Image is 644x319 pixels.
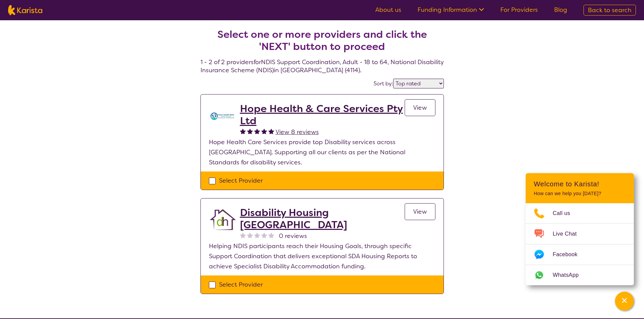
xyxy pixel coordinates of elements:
p: Hope Health Care Services provide top Disability services across [GEOGRAPHIC_DATA]. Supporting al... [209,137,435,167]
img: jqzdrgaox9qen2aah4wi.png [209,207,236,234]
a: Funding Information [418,6,484,14]
a: View [405,99,435,116]
span: Facebook [553,249,586,260]
span: View 8 reviews [276,128,319,136]
a: Blog [554,6,567,14]
a: For Providers [500,6,538,14]
label: Sort by: [374,80,393,87]
button: Channel Menu [615,292,634,311]
span: Live Chat [553,229,585,239]
a: Back to search [583,5,636,16]
span: Call us [553,208,578,218]
img: fullstar [268,128,274,134]
img: Karista logo [8,5,42,15]
span: Back to search [588,6,631,14]
ul: Choose channel [526,203,634,285]
div: Channel Menu [526,173,634,285]
img: fullstar [240,128,246,134]
a: Hope Health & Care Services Pty Ltd [240,103,405,127]
a: Web link opens in a new tab. [526,265,634,285]
img: nonereviewstar [261,232,267,238]
h2: Welcome to Karista! [534,180,626,188]
img: nonereviewstar [247,232,253,238]
a: View [405,203,435,220]
h2: Select one or more providers and click the 'NEXT' button to proceed [209,28,436,53]
img: ts6kn0scflc8jqbskg2q.jpg [209,103,236,130]
img: nonereviewstar [254,232,260,238]
a: Disability Housing [GEOGRAPHIC_DATA] [240,207,405,231]
img: fullstar [261,128,267,134]
img: nonereviewstar [268,232,274,238]
p: How can we help you [DATE]? [534,191,626,196]
img: fullstar [247,128,253,134]
h4: 1 - 2 of 2 providers for NDIS Support Coordination , Adult - 18 to 64 , National Disability Insur... [200,12,444,74]
img: fullstar [254,128,260,134]
span: View [413,104,427,112]
img: nonereviewstar [240,232,246,238]
span: 0 reviews [279,231,307,241]
a: View 8 reviews [276,127,319,137]
span: View [413,208,427,216]
span: WhatsApp [553,270,587,280]
a: About us [375,6,401,14]
p: Helping NDIS participants reach their Housing Goals, through specific Support Coordination that d... [209,241,435,271]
